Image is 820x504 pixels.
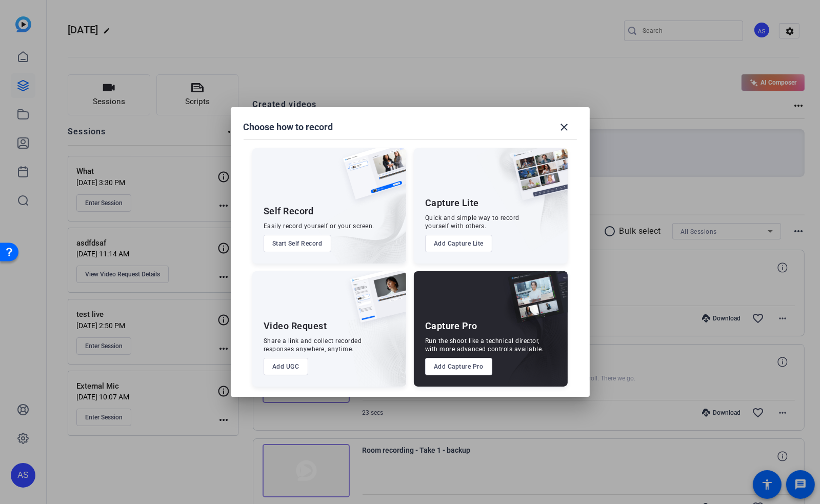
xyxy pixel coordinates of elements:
img: embarkstudio-self-record.png [317,170,406,264]
img: ugc-content.png [343,271,406,333]
h1: Choose how to record [244,121,333,133]
div: Self Record [264,205,314,217]
img: capture-pro.png [500,271,568,334]
div: Quick and simple way to record yourself with others. [425,214,519,230]
div: Share a link and collect recorded responses anywhere, anytime. [264,337,362,353]
button: Add Capture Pro [425,358,492,375]
button: Add Capture Lite [425,235,492,252]
img: capture-lite.png [504,148,568,211]
div: Capture Pro [425,320,477,332]
div: Video Request [264,320,327,332]
img: embarkstudio-ugc-content.png [347,303,406,387]
button: Add UGC [264,358,308,375]
img: self-record.png [335,148,406,210]
mat-icon: close [558,121,571,133]
img: embarkstudio-capture-pro.png [492,284,568,387]
img: embarkstudio-capture-lite.png [476,148,568,251]
button: Start Self Record [264,235,331,252]
div: Easily record yourself or your screen. [264,222,374,230]
div: Capture Lite [425,197,479,209]
div: Run the shoot like a technical director, with more advanced controls available. [425,337,544,353]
